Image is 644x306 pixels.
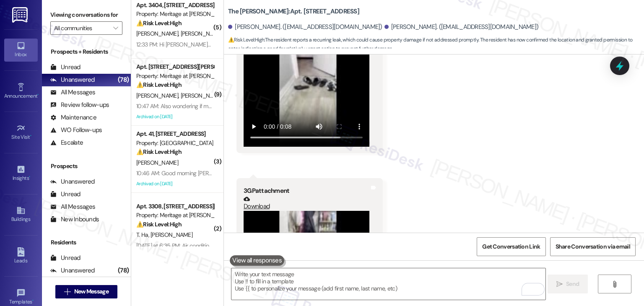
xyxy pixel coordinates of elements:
button: Share Conversation via email [550,237,636,256]
div: Unread [50,190,80,199]
span: Share Conversation via email [556,242,630,251]
div: Maintenance [50,113,96,122]
span: [PERSON_NAME] [136,92,181,99]
div: Unanswered [50,177,95,186]
div: Apt. 41, [STREET_ADDRESS] [136,130,214,138]
div: Property: Meritage at [PERSON_NAME][GEOGRAPHIC_DATA] [136,211,214,220]
a: Leads [4,245,38,267]
div: Archived on [DATE] [135,112,215,122]
span: [PERSON_NAME] [136,159,178,166]
span: Send [566,280,579,288]
div: All Messages [50,88,95,97]
span: [PERSON_NAME] [181,92,223,99]
div: Residents [42,238,131,247]
div: Escalate [50,138,83,147]
a: Inbox [4,39,38,61]
button: Get Conversation Link [477,237,545,256]
strong: ⚠️ Risk Level: High [136,148,182,156]
span: • [37,92,39,98]
div: Prospects + Residents [42,47,131,56]
strong: ⚠️ Risk Level: High [136,19,182,27]
div: Unread [50,63,80,72]
div: Apt. [STREET_ADDRESS][PERSON_NAME] [136,62,214,71]
span: • [30,133,31,139]
strong: ⚠️ Risk Level: High [136,81,182,88]
div: All Messages [50,202,95,211]
div: Apt. 3404, [STREET_ADDRESS][PERSON_NAME] [136,1,214,10]
span: • [32,298,34,303]
a: Insights • [4,162,38,185]
a: Site Visit • [4,121,38,144]
span: : The resident reports a recurring leak, which could cause property damage if not addressed promp... [228,36,644,54]
a: Download [244,196,369,210]
span: • [29,174,30,180]
div: (78) [116,264,131,277]
img: ResiDesk Logo [12,7,29,23]
div: New Inbounds [50,215,99,224]
span: [PERSON_NAME] [136,30,181,37]
span: T. Ha [136,231,151,239]
i:  [113,25,118,31]
div: Unanswered [50,266,95,275]
div: Prospects [42,162,131,171]
i:  [611,281,618,288]
div: [PERSON_NAME]. ([EMAIL_ADDRESS][DOMAIN_NAME]) [384,23,539,31]
i:  [64,288,70,295]
a: Buildings [4,203,38,226]
span: [PERSON_NAME] [181,30,223,37]
span: Get Conversation Link [482,242,540,251]
div: Review follow-ups [50,101,109,109]
div: Apt. 3308, [STREET_ADDRESS][PERSON_NAME] [136,202,214,211]
label: Viewing conversations for [50,8,122,21]
button: New Message [55,285,117,298]
div: Property: Meritage at [PERSON_NAME][GEOGRAPHIC_DATA] [136,10,214,18]
button: Send [548,275,588,293]
textarea: To enrich screen reader interactions, please activate Accessibility in Grammarly extension settings [231,268,545,300]
div: Property: [GEOGRAPHIC_DATA] [136,139,214,148]
div: Unanswered [50,75,95,84]
input: All communities [54,21,109,35]
div: Unread [50,254,80,262]
i:  [556,281,563,288]
b: 3GP attachment [244,187,289,195]
div: [DATE] at 6:35 PM: Air condition not cooling [136,242,240,249]
span: New Message [74,287,109,296]
strong: ⚠️ Risk Level: High [136,220,182,228]
div: Archived on [DATE] [135,179,215,189]
div: [PERSON_NAME]. ([EMAIL_ADDRESS][DOMAIN_NAME]) [228,23,382,31]
strong: ⚠️ Risk Level: High [228,36,264,43]
div: WO Follow-ups [50,126,102,135]
span: [PERSON_NAME] [151,231,192,239]
div: Property: Meritage at [PERSON_NAME][GEOGRAPHIC_DATA] [136,72,214,80]
b: The [PERSON_NAME]: Apt. [STREET_ADDRESS] [228,7,359,16]
div: (78) [116,73,131,86]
